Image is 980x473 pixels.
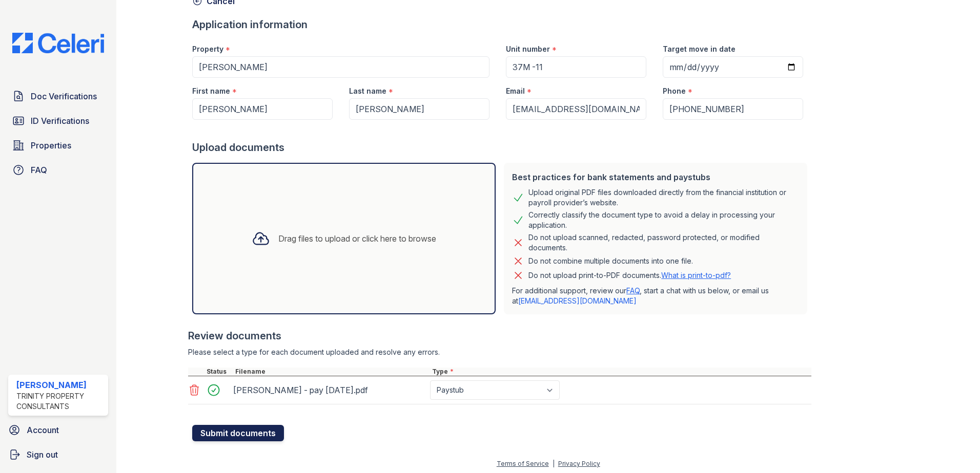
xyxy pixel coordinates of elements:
label: Property [192,44,223,54]
a: Privacy Policy [558,460,600,467]
a: FAQ [8,160,108,180]
label: Target move in date [663,44,736,54]
div: Drag files to upload or click here to browse [278,232,436,245]
a: FAQ [626,286,640,295]
a: ID Verifications [8,111,108,131]
img: CE_Logo_Blue-a8612792a0a2168367f1c8372b55b34899dd931a85d93a1a3d3e32e68fde9ad4.png [4,33,112,53]
label: Unit number [506,44,550,54]
div: Type [430,368,811,376]
label: First name [192,86,230,96]
div: Do not combine multiple documents into one file. [528,255,693,267]
div: Application information [192,17,811,32]
div: Upload documents [192,140,811,155]
a: [EMAIL_ADDRESS][DOMAIN_NAME] [518,296,637,305]
div: Upload original PDF files downloaded directly from the financial institution or payroll provider’... [528,187,799,208]
span: Account [27,424,59,436]
a: Properties [8,135,108,156]
label: Phone [663,86,686,96]
label: Last name [349,86,386,96]
div: Review documents [188,329,811,343]
div: | [553,460,555,467]
p: For additional support, review our , start a chat with us below, or email us at [512,286,799,306]
a: Doc Verifications [8,86,108,106]
span: Properties [31,139,71,152]
div: [PERSON_NAME] [16,379,104,391]
a: What is print-to-pdf? [661,271,731,279]
label: Email [506,86,525,96]
span: FAQ [31,164,47,176]
span: Doc Verifications [31,90,97,102]
div: Please select a type for each document uploaded and resolve any errors. [188,347,811,357]
div: Best practices for bank statements and paystubs [512,171,799,183]
button: Submit documents [192,425,284,441]
div: Correctly classify the document type to avoid a delay in processing your application. [528,210,799,230]
div: Status [205,368,233,376]
a: Sign out [4,444,112,465]
a: Terms of Service [497,460,549,467]
div: [PERSON_NAME] - pay [DATE].pdf [233,382,426,398]
div: Filename [233,368,430,376]
a: Account [4,420,112,440]
span: ID Verifications [31,115,89,127]
p: Do not upload print-to-PDF documents. [528,270,731,281]
div: Trinity Property Consultants [16,391,104,412]
div: Do not upload scanned, redacted, password protected, or modified documents. [528,232,799,253]
span: Sign out [27,448,58,461]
